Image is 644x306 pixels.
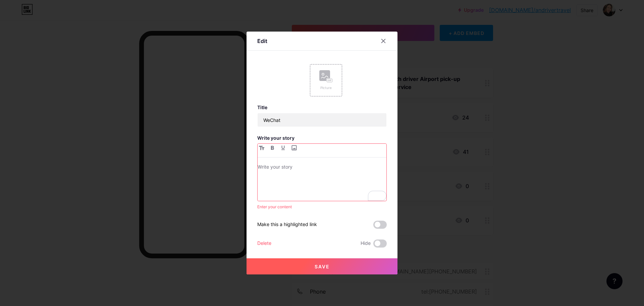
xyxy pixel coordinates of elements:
[247,258,397,274] button: Save
[319,85,333,90] div: Picture
[258,113,386,127] input: Title
[361,239,371,248] span: Hide
[257,37,267,45] div: Edit
[257,239,271,248] div: Delete
[257,104,387,110] h3: Title
[258,163,386,201] div: To enrich screen reader interactions, please activate Accessibility in Grammarly extension settings
[257,135,387,141] h3: Write your story
[257,221,317,229] div: Make this a highlighted link
[257,204,387,210] div: Enter your content
[315,264,330,269] span: Save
